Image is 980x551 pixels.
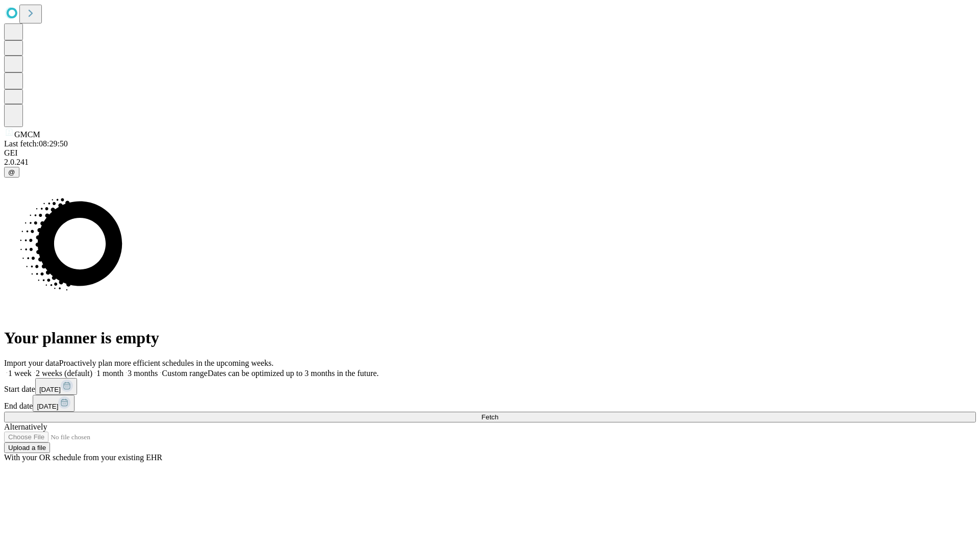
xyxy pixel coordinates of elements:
[481,413,498,421] span: Fetch
[36,369,92,378] span: 2 weeks (default)
[4,158,976,167] div: 2.0.241
[39,386,61,393] span: [DATE]
[35,378,77,395] button: [DATE]
[4,329,976,347] h1: Your planner is empty
[4,167,19,178] button: @
[8,369,32,378] span: 1 week
[208,369,379,378] span: Dates can be optimized up to 3 months in the future.
[4,395,976,412] div: End date
[4,412,976,422] button: Fetch
[8,168,15,176] span: @
[37,403,58,410] span: [DATE]
[128,369,158,378] span: 3 months
[162,369,207,378] span: Custom range
[4,359,59,367] span: Import your data
[96,369,124,378] span: 1 month
[4,453,162,462] span: With your OR schedule from your existing EHR
[4,442,50,453] button: Upload a file
[59,359,274,367] span: Proactively plan more efficient schedules in the upcoming weeks.
[4,378,976,395] div: Start date
[14,130,40,139] span: GMCM
[33,395,75,412] button: [DATE]
[4,139,68,148] span: Last fetch: 08:29:50
[4,148,976,158] div: GEI
[4,422,47,431] span: Alternatively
